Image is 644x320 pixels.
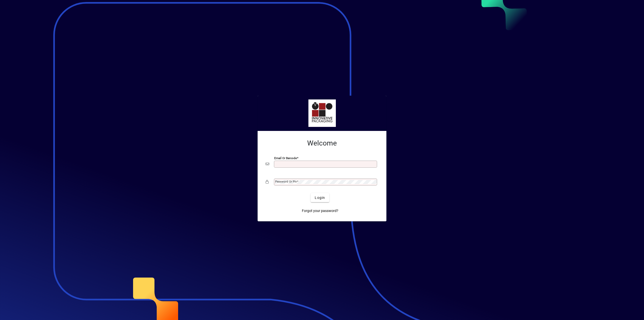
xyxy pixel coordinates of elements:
[266,139,378,148] h2: Welcome
[302,208,338,214] span: Forgot your password?
[274,156,297,160] mat-label: Email or Barcode
[315,195,325,200] span: Login
[311,193,329,202] button: Login
[300,206,340,215] a: Forgot your password?
[275,180,297,183] mat-label: Password or Pin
